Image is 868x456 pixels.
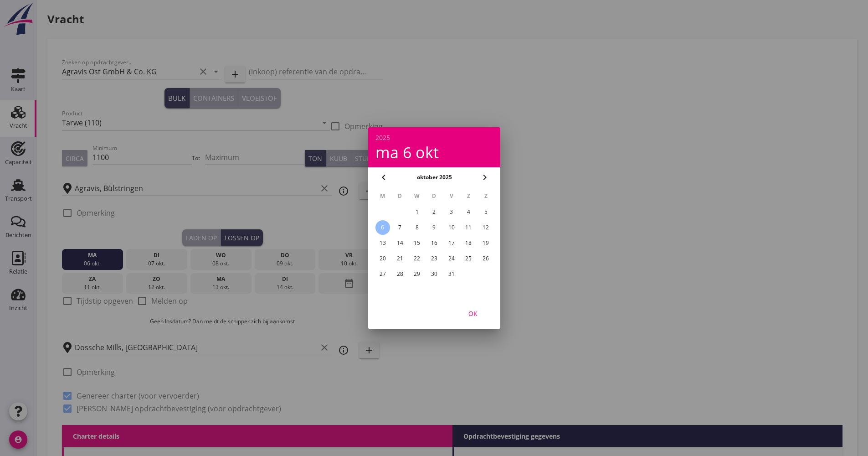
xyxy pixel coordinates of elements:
button: 27 [375,267,390,281]
th: Z [460,188,477,204]
button: 4 [461,205,476,219]
button: 29 [410,267,424,281]
th: W [409,188,425,204]
button: 26 [478,251,493,266]
button: 5 [478,205,493,219]
button: 19 [478,236,493,250]
th: D [391,188,408,204]
button: 7 [392,220,407,235]
button: 2 [426,205,441,219]
button: 12 [478,220,493,235]
button: 28 [392,267,407,281]
button: 31 [444,267,458,281]
button: 24 [444,251,458,266]
button: 20 [375,251,390,266]
button: 10 [444,220,458,235]
button: 17 [444,236,458,250]
button: 1 [410,205,424,219]
th: Z [478,188,494,204]
button: 22 [410,251,424,266]
button: 15 [410,236,424,250]
button: oktober 2025 [414,171,454,184]
button: 6 [375,220,390,235]
div: 2025 [375,135,493,141]
th: D [426,188,442,204]
th: M [375,188,391,204]
div: ma 6 okt [375,145,493,160]
button: OK [453,305,493,321]
button: 25 [461,251,476,266]
button: 3 [444,205,458,219]
th: V [443,188,459,204]
button: 11 [461,220,476,235]
div: OK [460,309,486,318]
button: 8 [410,220,424,235]
button: 9 [426,220,441,235]
button: 23 [426,251,441,266]
i: chevron_left [378,172,389,183]
button: 21 [392,251,407,266]
i: chevron_right [479,172,490,183]
button: 16 [426,236,441,250]
button: 13 [375,236,390,250]
button: 14 [392,236,407,250]
button: 30 [426,267,441,281]
button: 18 [461,236,476,250]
